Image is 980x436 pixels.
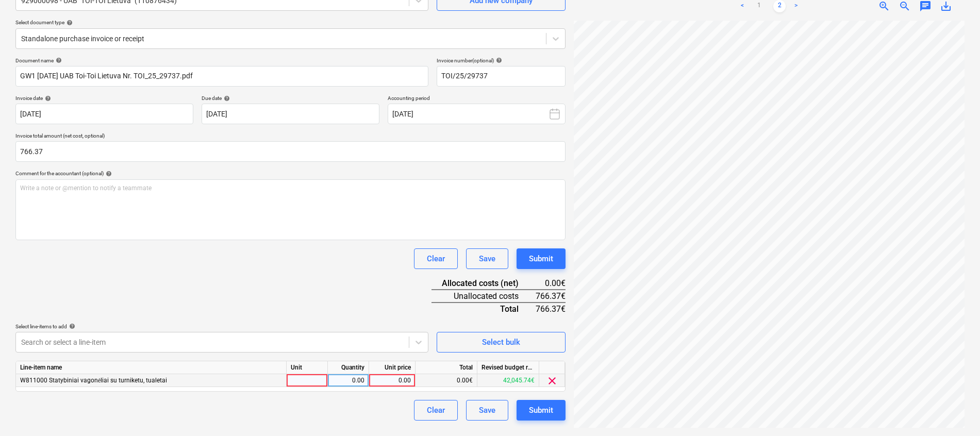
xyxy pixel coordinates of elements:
div: Unit price [369,361,416,374]
p: Invoice total amount (net cost, optional) [15,132,566,141]
div: Invoice number (optional) [437,57,566,64]
span: help [67,323,75,329]
div: Submit [529,404,553,417]
input: Due date not specified [202,104,379,124]
span: help [64,20,73,26]
span: W811000 Statybiniai vagonėliai su turniketu, tualetai [20,377,167,384]
div: Invoice date [15,95,193,102]
span: help [494,57,502,63]
span: help [104,171,112,177]
span: clear [546,375,558,387]
div: Select line-items to add [15,323,428,330]
button: Save [466,400,508,421]
div: 766.37€ [535,290,566,303]
div: Total [431,303,535,315]
div: 42,045.74€ [477,374,539,387]
span: help [54,57,62,63]
div: Select bulk [482,336,520,349]
div: 0.00€ [416,374,477,387]
div: Total [416,361,477,374]
div: Clear [427,404,445,417]
div: Allocated costs (net) [431,277,535,290]
input: Invoice date not specified [15,104,193,124]
div: Comment for the accountant (optional) [15,170,566,177]
input: Invoice total amount (net cost, optional) [15,141,566,162]
div: Select document type [15,19,566,26]
div: Save [479,252,495,265]
button: Submit [517,400,566,421]
div: 0.00 [332,374,364,387]
div: 0.00 [373,374,411,387]
div: 766.37€ [535,303,566,315]
input: Document name [15,66,428,87]
p: Accounting period [388,95,566,104]
div: Save [479,404,495,417]
div: Revised budget remaining [477,361,539,374]
div: 0.00€ [535,277,566,290]
div: Due date [202,95,379,102]
div: Clear [427,252,445,265]
button: Clear [414,400,458,421]
div: Line-item name [16,361,287,374]
span: help [43,95,51,102]
button: [DATE] [388,104,566,124]
button: Submit [517,248,566,269]
div: Quantity [328,361,369,374]
button: Select bulk [437,332,566,353]
iframe: Chat Widget [928,387,980,436]
div: Unit [287,361,328,374]
div: Unallocated costs [431,290,535,303]
span: help [222,95,230,102]
input: Invoice number [437,66,566,87]
div: Document name [15,57,428,64]
button: Save [466,248,508,269]
button: Clear [414,248,458,269]
div: Submit [529,252,553,265]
